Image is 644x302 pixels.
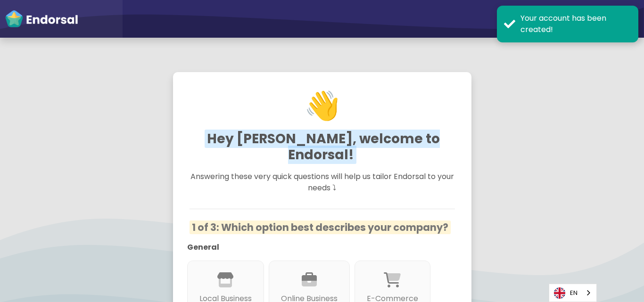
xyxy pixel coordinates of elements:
[520,13,631,35] div: Your account has been created!
[549,284,596,302] a: EN
[205,130,440,164] span: Hey [PERSON_NAME], welcome to Endorsal!
[190,55,454,156] h1: 👋
[549,284,597,302] aside: Language selected: English
[5,9,78,28] img: endorsal-logo-white@2x.png
[549,284,597,302] div: Language
[190,171,454,193] span: Answering these very quick questions will help us tailor Endorsal to your needs ⤵︎
[187,242,443,253] p: General
[190,220,451,234] span: 1 of 3: Which option best describes your company?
